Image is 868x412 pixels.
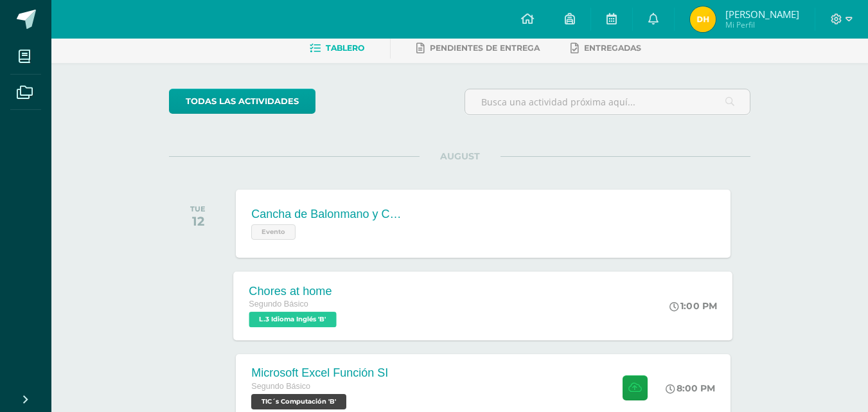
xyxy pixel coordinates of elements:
[666,382,715,394] div: 8:00 PM
[670,300,718,312] div: 1:00 PM
[725,8,799,21] span: [PERSON_NAME]
[310,38,364,58] a: Tablero
[251,224,296,240] span: Evento
[190,213,206,229] div: 12
[169,89,315,114] a: todas las Actividades
[420,150,500,162] span: AUGUST
[249,284,340,298] div: Chores at home
[251,394,346,409] span: TIC´s Computación 'B'
[584,43,641,53] span: Entregadas
[430,43,540,53] span: Pendientes de entrega
[249,312,337,327] span: L.3 Idioma Inglés 'B'
[251,208,405,221] div: Cancha de Balonmano y Contenido
[465,89,750,114] input: Busca una actividad próxima aquí...
[725,19,799,30] span: Mi Perfil
[249,300,309,309] span: Segundo Básico
[571,38,641,58] a: Entregadas
[190,204,206,213] div: TUE
[690,6,716,32] img: d9ccee0ca2db0f1535b9b3a302565e18.png
[326,43,364,53] span: Tablero
[251,366,388,380] div: Microsoft Excel Función SI
[251,382,310,391] span: Segundo Básico
[416,38,540,58] a: Pendientes de entrega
